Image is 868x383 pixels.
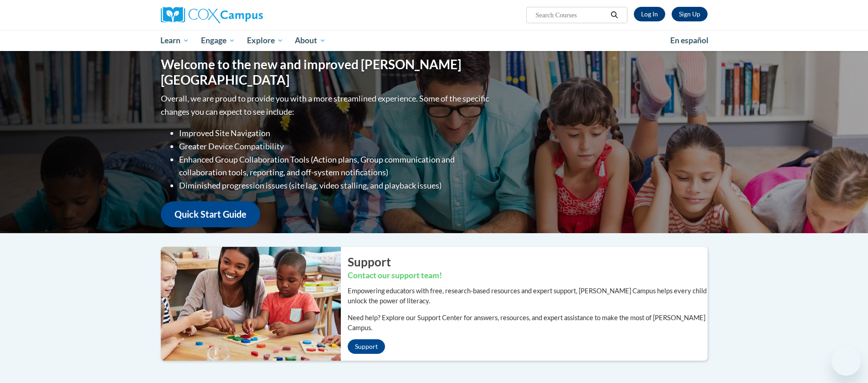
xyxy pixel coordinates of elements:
[155,30,195,51] a: Learn
[634,7,665,21] a: Log In
[534,10,607,20] input: Search Courses
[664,31,714,50] a: En español
[348,313,708,333] p: Need help? Explore our Support Center for answers, resources, and expert assistance to make the m...
[147,30,721,51] div: Main menu
[670,36,709,45] span: En español
[289,30,332,51] a: About
[348,254,708,270] h2: Support
[154,247,341,361] img: ...
[179,153,491,179] li: Enhanced Group Collaboration Tools (Action plans, Group communication and collaboration tools, re...
[295,35,326,46] span: About
[195,30,241,51] a: Engage
[201,35,235,46] span: Engage
[179,140,491,153] li: Greater Device Compatibility
[348,270,708,281] h3: Contact our support team!
[179,127,491,140] li: Improved Site Navigation
[832,347,861,376] iframe: Button to launch messaging window
[672,7,708,21] a: Register
[161,7,334,23] a: Cox Campus
[160,35,189,46] span: Learn
[607,10,621,20] button: Search
[161,7,263,23] img: Cox Campus
[161,92,491,118] p: Overall, we are proud to provide you with a more streamlined experience. Some of the specific cha...
[161,57,491,87] h1: Welcome to the new and improved [PERSON_NAME][GEOGRAPHIC_DATA]
[247,35,283,46] span: Explore
[348,286,708,306] p: Empowering educators with free, research-based resources and expert support, [PERSON_NAME] Campus...
[161,201,260,227] a: Quick Start Guide
[179,179,491,192] li: Diminished progression issues (site lag, video stalling, and playback issues)
[241,30,289,51] a: Explore
[348,339,385,354] a: Support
